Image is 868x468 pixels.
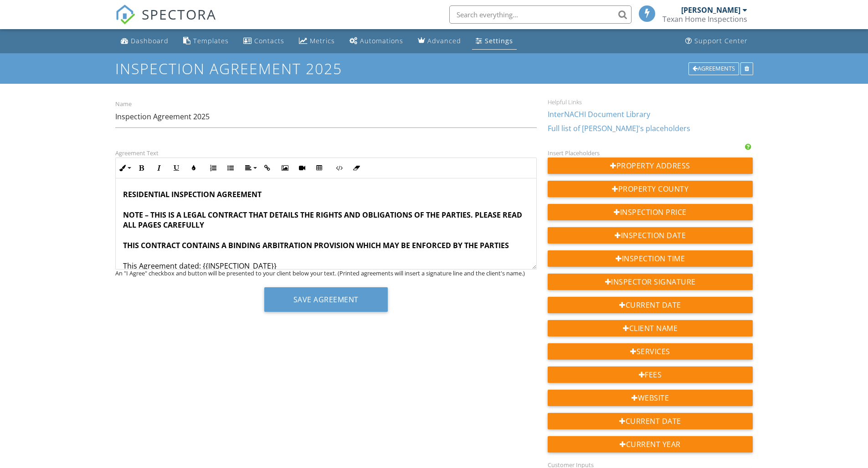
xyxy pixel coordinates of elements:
[276,159,293,177] button: Insert Image (⌘P)
[548,343,753,360] div: Services
[185,159,202,177] button: Colors
[115,12,216,31] a: SPECTORA
[310,36,335,45] div: Metrics
[348,159,365,177] button: Clear Formatting
[548,158,753,174] div: Property Address
[259,159,276,177] button: Insert Link (⌘K)
[548,274,753,290] div: Inspector Signature
[123,189,529,271] p: This Agreement dated: {{INSPECTION_DATE}}
[663,15,747,24] div: Texan Home Inspections
[222,159,239,177] button: Unordered List
[681,5,740,15] div: [PERSON_NAME]
[449,5,632,24] input: Search everything...
[548,413,753,429] div: Current Date
[264,287,388,312] button: Save Agreement
[115,100,132,108] label: Name
[548,98,753,106] div: Helpful Links
[548,366,753,383] div: Fees
[548,181,753,197] div: Property County
[688,64,740,72] a: Agreements
[548,436,753,453] div: Current Year
[115,270,537,277] div: An "I Agree" checkbox and button will be presented to your client below your text. (Printed agree...
[168,159,185,177] button: Underline (⌘U)
[548,250,753,267] div: Inspection Time
[117,33,172,50] a: Dashboard
[295,33,339,50] a: Metrics
[180,33,232,50] a: Templates
[123,189,522,250] strong: RESIDENTIAL INSPECTION AGREEMENT NOTE – THIS IS A LEGAL CONTRACT THAT DETAILS THE RIGHTS AND OBLI...
[360,36,403,45] div: Automations
[205,159,222,177] button: Ordered List
[330,159,348,177] button: Code View
[548,297,753,313] div: Current Date
[688,62,739,75] div: Agreements
[548,109,650,119] a: InterNACHI Document Library
[548,123,690,133] a: Full list of [PERSON_NAME]'s placeholders
[240,33,288,50] a: Contacts
[133,159,150,177] button: Bold (⌘B)
[472,33,517,50] a: Settings
[346,33,407,50] a: Automations (Basic)
[414,33,465,50] a: Advanced
[548,320,753,336] div: Client Name
[115,5,135,25] img: The Best Home Inspection Software - Spectora
[311,159,328,177] button: Insert Table
[115,149,159,157] label: Agreement Text
[142,5,216,24] span: SPECTORA
[694,36,748,45] div: Support Center
[131,36,169,45] div: Dashboard
[548,149,600,157] label: Insert Placeholders
[548,390,753,406] div: Website
[485,36,513,45] div: Settings
[293,159,311,177] button: Insert Video
[115,61,753,76] h1: Inspection Agreement 2025
[427,36,461,45] div: Advanced
[193,36,229,45] div: Templates
[254,36,284,45] div: Contacts
[548,204,753,220] div: Inspection Price
[150,159,168,177] button: Italic (⌘I)
[548,227,753,244] div: Inspection Date
[116,159,133,177] button: Inline Style
[241,159,259,177] button: Align
[682,33,751,50] a: Support Center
